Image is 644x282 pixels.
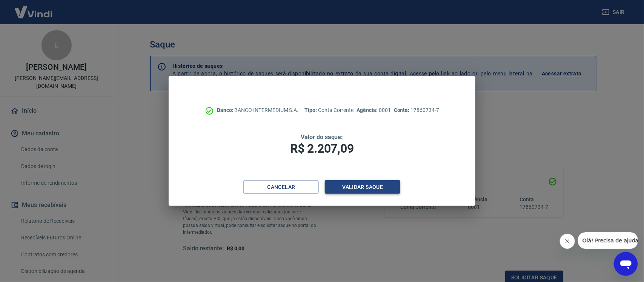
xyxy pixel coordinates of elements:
[325,180,400,194] button: Validar saque
[357,107,379,113] span: Agência:
[301,133,343,141] span: Valor do saque:
[304,107,318,113] span: Tipo:
[394,106,439,114] p: 17860734-7
[5,5,63,11] span: Olá! Precisa de ajuda?
[243,180,319,194] button: Cancelar
[357,106,391,114] p: 0001
[394,107,411,113] span: Conta:
[614,252,638,276] iframe: Botão para abrir a janela de mensagens
[560,234,575,249] iframe: Fechar mensagem
[217,107,235,113] span: Banco:
[217,106,299,114] p: BANCO INTERMEDIUM S.A.
[290,141,354,156] span: R$ 2.207,09
[578,232,638,249] iframe: Mensagem da empresa
[304,106,354,114] p: Conta Corrente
